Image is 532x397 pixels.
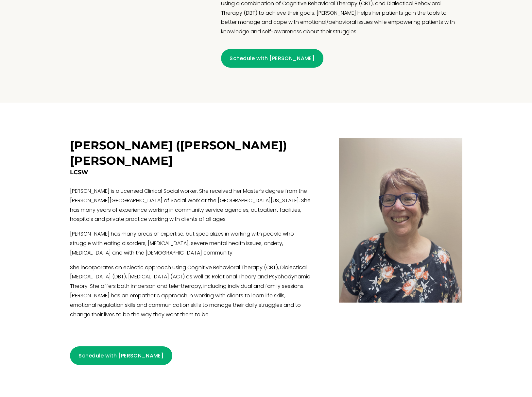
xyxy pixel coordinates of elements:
h4: LCSW [70,168,311,176]
a: Schedule with [PERSON_NAME] [70,346,172,365]
p: [PERSON_NAME] is a Licensed Clinical Social worker. She received her Master’s degree from the [PE... [70,187,311,224]
a: Schedule with [PERSON_NAME] [221,49,323,68]
p: [PERSON_NAME] has many areas of expertise, but specializes in working with people who struggle wi... [70,230,311,258]
p: She incorporates an eclectic approach using Cognitive Behavioral Therapy (CBT), Dialectical [MEDI... [70,263,311,320]
h3: [PERSON_NAME] ([PERSON_NAME]) [PERSON_NAME] [70,138,290,168]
